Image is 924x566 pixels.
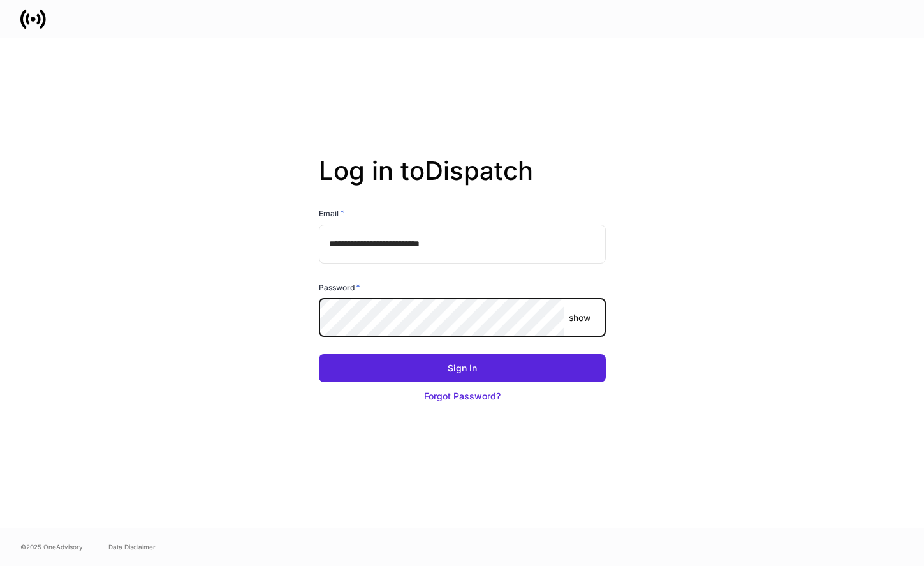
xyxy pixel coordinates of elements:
p: show [569,311,590,324]
span: © 2025 OneAdvisory [20,542,83,552]
button: Sign In [319,354,606,382]
button: Forgot Password? [319,382,606,410]
h6: Password [319,281,360,294]
div: Forgot Password? [424,390,501,403]
h2: Log in to Dispatch [319,156,606,207]
a: Data Disclaimer [108,542,156,552]
h6: Email [319,207,344,220]
div: Sign In [448,362,477,375]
